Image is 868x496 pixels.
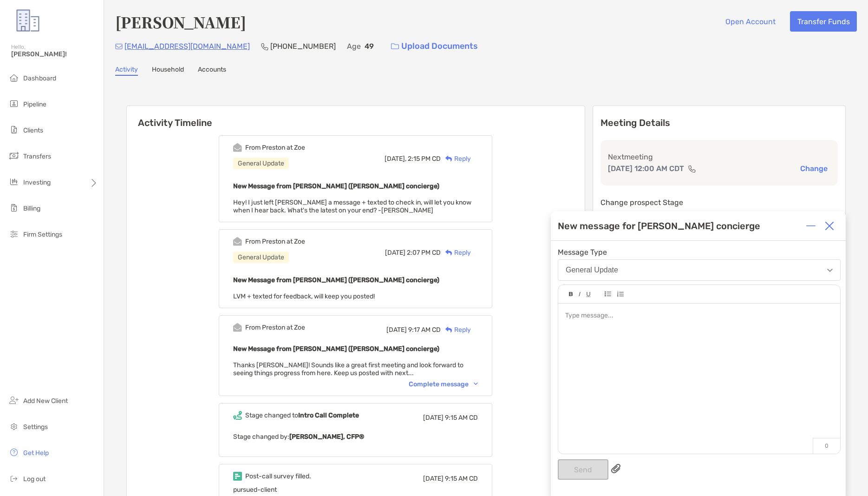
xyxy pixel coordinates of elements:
[385,36,484,56] a: Upload Documents
[566,266,618,274] div: General Update
[233,182,439,190] b: New Message from [PERSON_NAME] ([PERSON_NAME] concierge)
[23,179,51,186] span: Investing
[813,438,840,454] p: 0
[8,228,20,239] img: firm-settings icon
[579,292,581,297] img: Editor control icon
[8,473,20,484] img: logout icon
[391,43,399,50] img: button icon
[445,156,452,162] img: Reply icon
[558,259,841,281] button: General Update
[245,238,305,245] div: From Preston at Zoe
[827,269,833,272] img: Open dropdown arrow
[245,411,359,419] div: Stage changed to
[8,98,20,109] img: pipeline icon
[445,250,452,256] img: Reply icon
[298,411,359,419] b: Intro Call Complete
[124,40,250,52] p: [EMAIL_ADDRESS][DOMAIN_NAME]
[233,472,242,481] img: Event icon
[23,423,48,431] span: Settings
[600,117,838,129] p: Meeting Details
[445,327,452,333] img: Reply icon
[23,475,46,483] span: Log out
[152,66,184,76] a: Household
[261,43,268,50] img: Phone Icon
[23,100,46,108] span: Pipeline
[233,411,242,420] img: Event icon
[198,66,226,76] a: Accounts
[608,151,830,163] p: Next meeting
[441,248,471,258] div: Reply
[233,143,242,152] img: Event icon
[245,324,305,331] div: From Preston at Zoe
[23,74,56,82] span: Dashboard
[23,205,40,212] span: Billing
[423,475,444,483] span: [DATE]
[233,237,242,246] img: Event icon
[718,11,783,32] button: Open Account
[608,163,684,174] p: [DATE] 12:00 AM CDT
[233,198,471,214] span: Hey! I just left [PERSON_NAME] a message + texted to check in, will let you know when I hear back...
[233,323,242,332] img: Event icon
[409,380,478,388] div: Complete message
[600,197,838,208] p: Change prospect Stage
[23,152,51,160] span: Transfers
[386,326,407,334] span: [DATE]
[233,345,439,353] b: New Message from [PERSON_NAME] ([PERSON_NAME] concierge)
[617,291,624,297] img: Editor control icon
[408,326,441,334] span: 9:17 AM CD
[441,325,471,335] div: Reply
[23,231,62,238] span: Firm Settings
[8,421,20,432] img: settings icon
[825,221,834,231] img: Close
[558,220,760,231] div: New message for [PERSON_NAME] concierge
[385,249,405,257] span: [DATE]
[245,144,305,152] div: From Preston at Zoe
[115,44,123,49] img: Email Icon
[558,248,841,257] span: Message Type
[11,50,98,58] span: [PERSON_NAME]!
[245,472,311,480] div: Post-call survey filled.
[806,221,816,231] img: Expand or collapse
[611,464,620,473] img: paperclip attachments
[385,155,406,163] span: [DATE],
[569,292,573,297] img: Editor control icon
[115,11,246,33] h4: [PERSON_NAME]
[790,11,857,32] button: Transfer Funds
[233,158,289,169] div: General Update
[586,292,591,297] img: Editor control icon
[8,124,20,135] img: clients icon
[23,397,68,405] span: Add New Client
[127,106,585,128] h6: Activity Timeline
[365,40,374,52] p: 49
[233,361,463,377] span: Thanks [PERSON_NAME]! Sounds like a great first meeting and look forward to seeing things progres...
[445,475,478,483] span: 9:15 AM CD
[23,449,49,457] span: Get Help
[474,383,478,385] img: Chevron icon
[423,414,444,422] span: [DATE]
[233,486,277,494] span: pursued-client
[441,154,471,164] div: Reply
[408,155,441,163] span: 2:15 PM CD
[8,176,20,187] img: investing icon
[445,414,478,422] span: 9:15 AM CD
[8,72,20,83] img: dashboard icon
[233,431,478,443] p: Stage changed by:
[23,126,43,134] span: Clients
[270,40,336,52] p: [PHONE_NUMBER]
[8,150,20,161] img: transfers icon
[605,291,611,297] img: Editor control icon
[347,40,361,52] p: Age
[8,202,20,213] img: billing icon
[289,433,364,441] b: [PERSON_NAME], CFP®
[8,395,20,406] img: add_new_client icon
[233,292,375,300] span: LVM + texted for feedback, will keep you posted!
[407,249,441,257] span: 2:07 PM CD
[233,276,439,284] b: New Message from [PERSON_NAME] ([PERSON_NAME] concierge)
[8,447,20,458] img: get-help icon
[233,251,289,263] div: General Update
[797,164,830,173] button: Change
[115,66,138,76] a: Activity
[688,165,696,172] img: communication type
[11,4,45,37] img: Zoe Logo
